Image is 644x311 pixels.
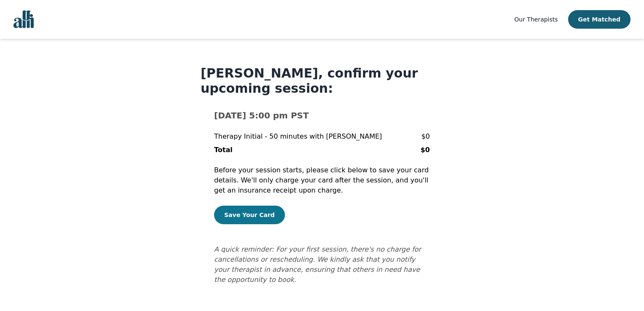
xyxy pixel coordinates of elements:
p: Before your session starts, please click below to save your card details. We'll only charge your ... [214,165,430,196]
p: Therapy Initial - 50 minutes with [PERSON_NAME] [214,131,382,142]
img: alli logo [13,11,34,28]
button: Get Matched [568,10,631,29]
p: $0 [421,131,430,142]
button: Save Your Card [214,206,285,224]
span: Our Therapists [514,16,558,23]
b: Total [214,146,233,154]
h1: [PERSON_NAME], confirm your upcoming session: [201,66,443,96]
b: $0 [421,146,430,154]
i: A quick reminder: For your first session, there's no charge for cancellations or rescheduling. We... [214,245,421,284]
b: [DATE] 5:00 pm PST [214,110,309,121]
a: Our Therapists [514,14,558,24]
